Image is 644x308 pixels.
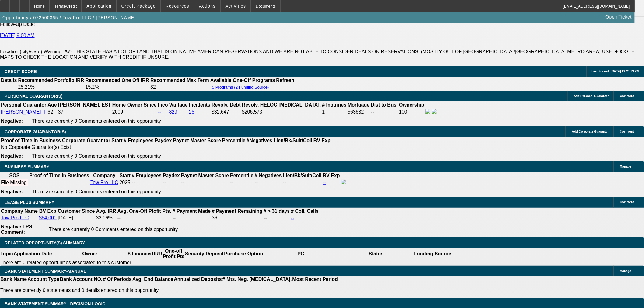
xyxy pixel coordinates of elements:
[163,173,180,178] b: Paydex
[221,0,251,12] button: Activities
[49,227,178,232] span: There are currently 0 Comments entered on this opportunity
[230,173,253,178] b: Percentile
[620,94,634,98] span: Comment
[112,102,157,107] b: Home Owner Since
[163,179,180,186] td: --
[371,109,398,115] td: --
[189,109,194,114] a: 25
[432,109,437,114] img: linkedin-icon.png
[85,77,149,83] th: Recommended One Off IRR
[1,109,45,114] a: [PERSON_NAME] II
[1,215,29,220] a: Tow Pro LLC
[1,173,28,179] th: SOS
[224,248,263,260] th: Purchase Option
[111,138,122,143] b: Start
[414,248,452,260] th: Funding Source
[1,153,23,159] b: Negative:
[1,77,17,83] th: Details
[47,109,57,115] td: 62
[52,248,128,260] th: Owner
[124,138,154,143] b: # Employees
[283,173,322,178] b: Lien/Bk/Suit/Coll
[255,173,282,178] b: # Negatives
[90,180,118,185] a: Tow Pro LLC
[163,248,185,260] th: One-off Profit Pts
[211,109,241,115] td: $32,647
[323,180,326,185] a: --
[62,138,110,143] b: Corporate Guarantor
[1,138,61,144] th: Proof of Time In Business
[322,109,347,115] td: 1
[222,138,245,143] b: Percentile
[620,165,631,168] span: Manage
[620,130,634,133] span: Comment
[132,180,135,185] span: --
[274,138,312,143] b: Lien/Bk/Suit/Coll
[18,77,84,83] th: Recommended Portfolio IRR
[574,94,609,98] span: Add Personal Guarantor
[242,102,321,107] b: Revolv. HELOC [MEDICAL_DATA].
[399,109,425,115] td: 100
[60,276,103,282] th: Bank Account NO.
[1,118,23,124] b: Negative:
[29,173,89,179] th: Proof of Time In Business
[283,179,322,186] td: --
[47,102,57,107] b: Age
[58,208,95,214] b: Customer Since
[173,138,221,143] b: Paynet Master Score
[341,180,346,184] img: facebook-icon.png
[132,173,162,178] b: # Employees
[242,109,321,115] td: $206,573
[169,102,188,107] b: Vantage
[371,102,398,107] b: Dist to Bus.
[185,248,224,260] th: Security Deposit
[120,173,131,178] b: Start
[32,118,161,124] span: There are currently 0 Comments entered on this opportunity
[173,276,222,282] th: Annualized Deposits
[181,180,229,185] div: --
[27,276,60,282] th: Account Type
[181,173,229,178] b: Paynet Master Score
[199,4,216,9] span: Actions
[425,109,430,114] img: facebook-icon.png
[230,180,253,185] div: --
[18,84,84,90] td: 25.21%
[155,138,172,143] b: Paydex
[276,77,295,83] th: Refresh
[169,109,177,114] a: 829
[5,164,49,169] span: BUSINESS SUMMARY
[399,102,424,107] b: Ownership
[264,208,290,214] b: # > 31 days
[212,215,263,221] td: 36
[189,102,210,107] b: Incidents
[58,215,95,221] td: [DATE]
[194,0,220,12] button: Actions
[85,84,149,90] td: 15.2%
[82,0,116,12] button: Application
[603,12,634,22] a: Open Ticket
[592,70,639,73] span: Last Scored: [DATE] 12:20:33 PM
[620,201,634,204] span: Comment
[222,276,292,282] th: # Mts. Neg. [MEDICAL_DATA].
[132,276,174,282] th: Avg. End Balance
[1,180,28,185] div: File Missing.
[161,0,194,12] button: Resources
[348,102,370,107] b: Mortgage
[153,248,163,260] th: IRR
[13,248,52,260] th: Application Date
[572,130,609,133] span: Add Corporate Guarantor
[263,248,338,260] th: PG
[5,200,54,205] span: LEASE PLUS SUMMARY
[210,85,271,90] button: 5 Programs (2 Funding Source)
[1,144,333,150] td: No Corporate Guarantor(s) Exist
[117,0,160,12] button: Credit Package
[313,138,331,143] b: BV Exp
[158,109,161,114] a: --
[117,208,171,214] b: Avg. One-Off Ptofit Pts.
[2,15,136,20] span: Opportunity / 072500365 / Tow Pro LLC / [PERSON_NAME]
[212,102,241,107] b: Revolv. Debt
[291,215,294,220] a: --
[93,173,115,178] b: Company
[5,69,37,74] span: CREDIT SCORE
[112,109,123,114] span: 2009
